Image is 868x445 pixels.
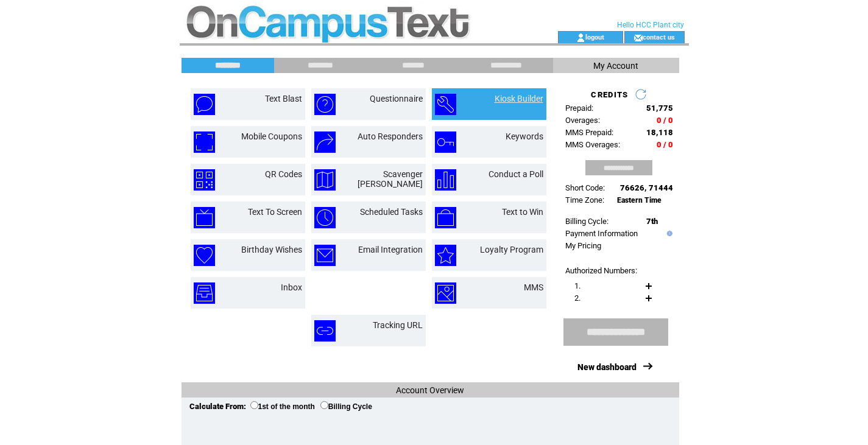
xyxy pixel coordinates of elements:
[281,282,302,292] a: Inbox
[574,293,580,303] span: 2.
[314,131,336,153] img: auto-responders.png
[617,196,662,205] span: Eastern Time
[480,245,543,254] a: Loyalty Program
[314,245,336,266] img: email-integration.png
[358,169,423,189] a: Scavenger [PERSON_NAME]
[646,128,673,137] span: 18,118
[657,116,673,125] span: 0 / 0
[435,94,456,115] img: kiosk-builder.png
[314,169,336,191] img: scavenger-hunt.png
[565,116,600,125] span: Overages:
[617,21,684,29] span: Hello HCC Plant city
[574,281,580,290] span: 1.
[646,217,658,226] span: 7th
[358,245,423,254] a: Email Integration
[194,94,215,115] img: text-blast.png
[320,402,372,411] label: Billing Cycle
[506,131,543,141] a: Keywords
[565,140,620,149] span: MMS Overages:
[633,33,643,43] img: contact_us_icon.gif
[370,94,423,103] a: Questionnaire
[320,401,328,409] input: Billing Cycle
[502,207,543,217] a: Text to Win
[373,320,423,330] a: Tracking URL
[250,402,315,411] label: 1st of the month
[577,362,637,372] a: New dashboard
[643,33,675,41] a: contact us
[664,231,672,236] img: help.gif
[489,169,543,179] a: Conduct a Poll
[314,320,336,342] img: tracking-url.png
[358,131,423,141] a: Auto Responders
[646,103,673,113] span: 51,775
[241,131,302,141] a: Mobile Coupons
[565,229,638,238] a: Payment Information
[620,183,673,192] span: 76626, 71444
[435,245,456,266] img: loyalty-program.png
[565,217,609,226] span: Billing Cycle:
[591,90,628,99] span: CREDITS
[435,282,456,304] img: mms.png
[593,61,638,71] span: My Account
[435,131,456,153] img: keywords.png
[565,103,593,113] span: Prepaid:
[265,169,302,179] a: QR Codes
[248,207,302,217] a: Text To Screen
[524,282,543,292] a: MMS
[194,245,215,266] img: birthday-wishes.png
[565,183,605,192] span: Short Code:
[194,169,215,191] img: qr-codes.png
[565,266,637,275] span: Authorized Numbers:
[565,128,613,137] span: MMS Prepaid:
[189,402,246,411] span: Calculate From:
[435,169,456,191] img: conduct-a-poll.png
[495,94,543,103] a: Kiosk Builder
[565,241,601,250] a: My Pricing
[241,245,302,254] a: Birthday Wishes
[435,207,456,228] img: text-to-win.png
[194,207,215,228] img: text-to-screen.png
[314,207,336,228] img: scheduled-tasks.png
[396,385,464,395] span: Account Overview
[250,401,258,409] input: 1st of the month
[265,94,302,103] a: Text Blast
[657,140,673,149] span: 0 / 0
[194,282,215,304] img: inbox.png
[194,131,215,153] img: mobile-coupons.png
[314,94,336,115] img: questionnaire.png
[576,33,585,43] img: account_icon.gif
[585,33,604,41] a: logout
[360,207,423,217] a: Scheduled Tasks
[565,195,604,205] span: Time Zone:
